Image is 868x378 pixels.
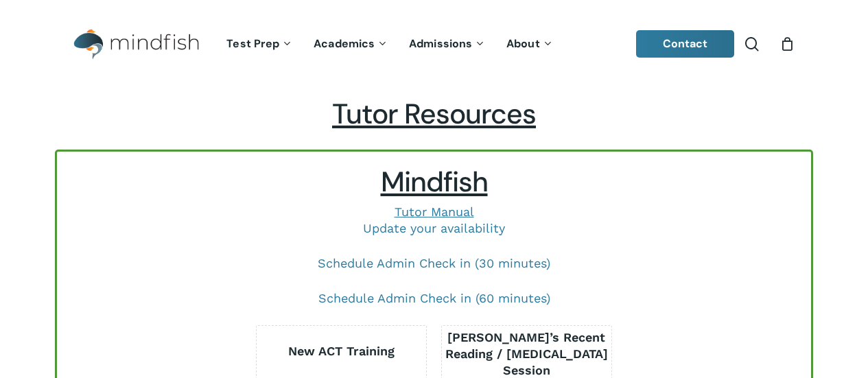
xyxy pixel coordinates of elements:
[363,221,505,235] a: Update your availability
[506,36,540,51] span: About
[318,256,550,270] a: Schedule Admin Check in (30 minutes)
[55,19,813,70] header: Main Menu
[395,204,474,219] a: Tutor Manual
[409,36,472,51] span: Admissions
[314,36,375,51] span: Academics
[636,30,735,58] a: Contact
[318,291,550,305] a: Schedule Admin Check in (60 minutes)
[288,344,395,358] b: New ACT Training
[216,38,303,50] a: Test Prep
[663,36,708,51] span: Contact
[399,38,496,50] a: Admissions
[381,164,488,200] span: Mindfish
[226,36,279,51] span: Test Prep
[332,96,536,132] span: Tutor Resources
[445,330,608,377] b: [PERSON_NAME]’s Recent Reading / [MEDICAL_DATA] Session
[496,38,564,50] a: About
[216,19,563,70] nav: Main Menu
[303,38,399,50] a: Academics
